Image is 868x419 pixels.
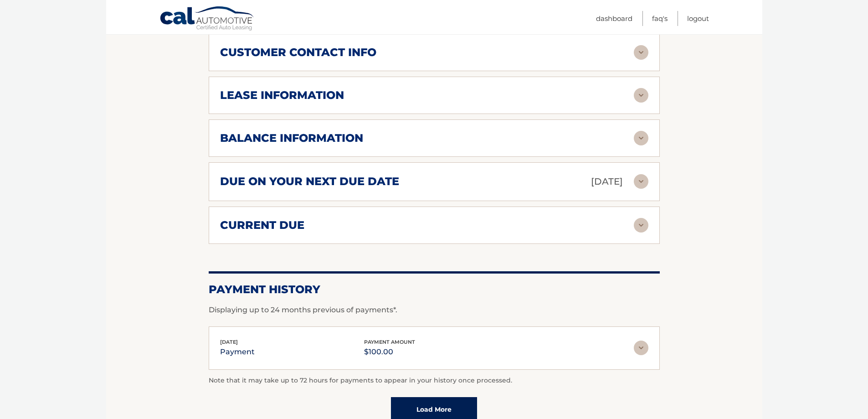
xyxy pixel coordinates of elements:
img: accordion-rest.svg [634,131,648,145]
a: Cal Automotive [159,6,255,32]
img: accordion-rest.svg [634,218,648,233]
a: Dashboard [596,11,632,26]
span: payment amount [364,339,415,345]
a: FAQ's [652,11,668,26]
h2: current due [220,218,304,232]
p: $100.00 [364,346,415,358]
h2: customer contact info [220,46,376,59]
p: Note that it may take up to 72 hours for payments to appear in your history once processed. [209,375,660,386]
p: Displaying up to 24 months previous of payments*. [209,305,660,316]
p: payment [220,346,255,358]
span: [DATE] [220,339,238,345]
img: accordion-rest.svg [634,88,648,103]
img: accordion-rest.svg [634,45,648,60]
a: Logout [687,11,709,26]
h2: due on your next due date [220,175,399,188]
h2: Payment History [209,283,660,296]
p: [DATE] [591,174,623,190]
h2: lease information [220,88,344,102]
img: accordion-rest.svg [634,174,648,189]
img: accordion-rest.svg [634,341,648,355]
h2: balance information [220,131,363,145]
